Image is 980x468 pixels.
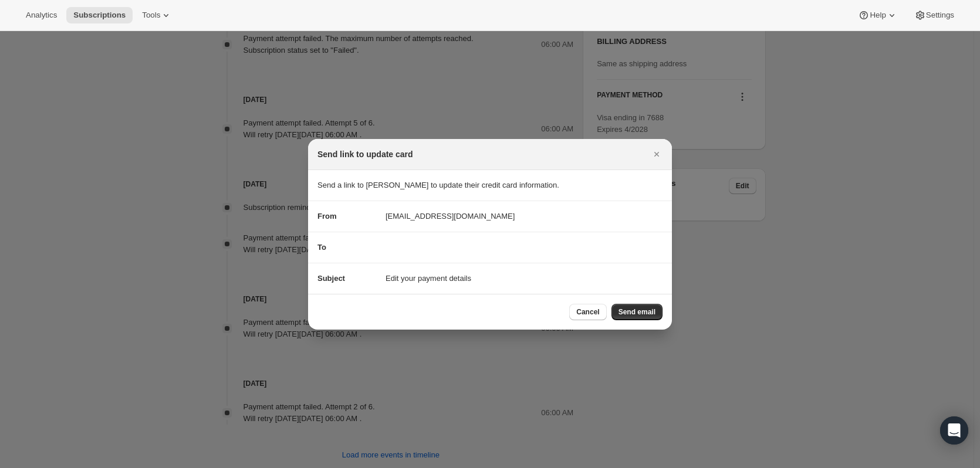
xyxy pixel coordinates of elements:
span: Subscriptions [73,11,126,20]
button: Tools [135,7,179,23]
button: Subscriptions [66,7,133,23]
button: Help [851,7,904,23]
span: Tools [142,11,160,20]
span: Cancel [576,307,599,317]
div: Open Intercom Messenger [940,416,968,445]
h2: Send link to update card [317,148,413,160]
span: Settings [926,11,954,20]
span: To [317,243,326,252]
span: Help [870,11,886,20]
p: Send a link to [PERSON_NAME] to update their credit card information. [317,179,663,191]
span: [EMAIL_ADDRESS][DOMAIN_NAME] [386,211,515,222]
button: Send email [611,304,663,320]
span: Subject [317,274,345,283]
span: Analytics [26,11,57,20]
button: Analytics [19,7,64,23]
span: Edit your payment details [386,273,471,284]
span: Send email [619,307,655,317]
button: Cancel [569,304,606,320]
button: Settings [907,7,961,23]
button: Close [648,146,665,162]
span: From [317,212,337,221]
